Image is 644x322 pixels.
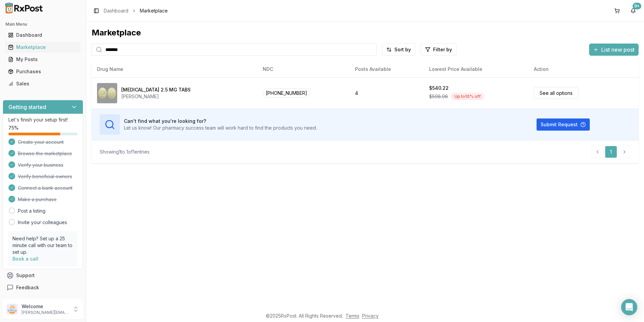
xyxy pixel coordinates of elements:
[18,185,72,191] span: Connect a bank account
[7,304,18,315] img: User avatar
[104,7,128,14] a: Dashboard
[18,162,63,168] span: Verify your business
[18,150,72,157] span: Browse the marketplace
[382,44,415,56] button: Sort by
[601,46,635,54] span: List new post
[100,149,150,155] div: Showing 1 to 1 of 1 entries
[8,80,78,87] div: Sales
[3,3,46,14] img: RxPost Logo
[628,5,639,16] button: 9+
[8,32,78,38] div: Dashboard
[124,118,317,125] h3: Can't find what you're looking for?
[350,61,424,77] th: Posts Available
[22,310,68,315] p: [PERSON_NAME][EMAIL_ADDRESS][DOMAIN_NAME]
[394,46,411,53] span: Sort by
[263,88,310,98] span: [PHONE_NUMBER]
[451,93,484,100] div: Up to 10 % off
[5,78,80,90] a: Sales
[8,68,78,75] div: Purchases
[8,103,46,111] h3: Getting started
[528,61,639,77] th: Action
[12,235,73,256] p: Need help? Set up a 25 minute call with our team to set up.
[8,56,78,63] div: My Posts
[5,22,80,27] h2: Main Menu
[3,281,83,294] button: Feedback
[589,47,639,54] a: List new post
[257,61,350,77] th: NDC
[5,41,80,53] a: Marketplace
[124,125,317,131] p: Let us know! Our pharmacy success team will work hard to find the products you need.
[433,46,452,53] span: Filter by
[605,146,617,158] a: 1
[8,125,19,131] span: 75 %
[8,116,77,123] p: Let's finish your setup first!
[3,66,83,77] button: Purchases
[16,284,39,291] span: Feedback
[421,44,456,56] button: Filter by
[350,77,424,109] td: 4
[362,313,379,319] a: Privacy
[3,30,83,41] button: Dashboard
[3,78,83,89] button: Sales
[429,85,449,91] div: $540.22
[18,139,64,145] span: Create your account
[429,93,448,100] span: $598.06
[633,3,641,9] div: 9+
[8,44,78,51] div: Marketplace
[18,196,57,203] span: Make a purchase
[92,61,257,77] th: Drug Name
[3,269,83,281] button: Support
[591,146,631,158] nav: pagination
[3,42,83,53] button: Marketplace
[424,61,528,77] th: Lowest Price Available
[12,256,38,262] a: Book a call
[18,208,45,214] a: Post a listing
[621,299,637,315] div: Open Intercom Messenger
[3,54,83,65] button: My Posts
[18,219,67,226] a: Invite your colleagues
[121,93,191,100] div: [PERSON_NAME]
[18,173,72,180] span: Verify beneficial owners
[121,86,191,93] div: [MEDICAL_DATA] 2.5 MG TABS
[589,44,639,56] button: List new post
[92,27,639,38] div: Marketplace
[537,118,590,131] button: Submit Request
[534,87,578,99] a: See all options
[5,29,80,41] a: Dashboard
[140,7,168,14] span: Marketplace
[5,65,80,78] a: Purchases
[22,303,68,310] p: Welcome
[346,313,359,319] a: Terms
[97,83,117,103] img: Xarelto 2.5 MG TABS
[5,53,80,65] a: My Posts
[104,7,168,14] nav: breadcrumb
